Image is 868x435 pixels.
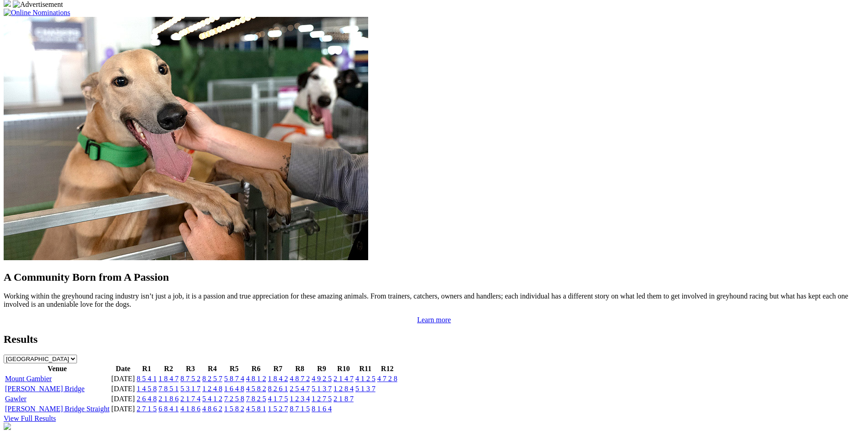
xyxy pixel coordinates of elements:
a: [PERSON_NAME] Bridge [5,385,85,393]
th: R1 [136,364,157,373]
a: Mount Gambier [5,375,52,383]
a: [PERSON_NAME] Bridge Straight [5,405,109,413]
a: 4 1 7 5 [268,395,288,403]
a: 1 2 7 5 [312,395,332,403]
th: R7 [267,364,288,373]
a: 1 2 4 8 [202,385,222,393]
h2: Results [4,333,864,346]
a: 1 8 4 7 [159,375,179,383]
th: Venue [5,364,110,373]
a: 4 9 2 5 [312,375,332,383]
th: R11 [355,364,376,373]
img: Westy_Cropped.jpg [4,17,368,260]
a: 2 5 4 7 [290,385,310,393]
th: R3 [180,364,201,373]
a: 1 5 2 7 [268,405,288,413]
a: 5 1 3 7 [312,385,332,393]
a: 7 8 5 1 [159,385,179,393]
a: 4 1 8 6 [180,405,200,413]
a: 2 7 1 5 [137,405,157,413]
th: R12 [377,364,398,373]
a: 5 3 1 7 [180,385,200,393]
a: 4 7 2 8 [377,375,397,383]
a: 8 1 6 4 [312,405,332,413]
th: R2 [158,364,179,373]
a: Gawler [5,395,26,403]
a: Learn more [417,316,451,324]
td: [DATE] [111,384,135,393]
a: 4 5 8 2 [246,385,266,393]
td: [DATE] [111,394,135,404]
a: 2 6 4 8 [137,395,157,403]
a: 2 1 7 4 [180,395,200,403]
a: 1 5 8 2 [224,405,244,413]
a: 1 8 4 2 [268,375,288,383]
td: [DATE] [111,374,135,383]
a: 8 2 6 1 [268,385,288,393]
a: 4 8 1 2 [246,375,266,383]
a: 7 8 2 5 [246,395,266,403]
a: 4 1 2 5 [355,375,375,383]
th: R8 [289,364,310,373]
img: chasers_homepage.jpg [4,423,11,430]
a: 8 7 5 2 [180,375,200,383]
a: 4 5 8 1 [246,405,266,413]
a: 5 8 7 4 [224,375,244,383]
a: 1 6 4 8 [224,385,244,393]
th: Date [111,364,135,373]
th: R6 [246,364,267,373]
th: R9 [311,364,332,373]
a: 2 1 8 6 [159,395,179,403]
a: 1 2 8 4 [334,385,354,393]
img: Advertisement [13,0,63,9]
th: R4 [202,364,223,373]
h2: A Community Born from A Passion [4,271,864,283]
a: 5 1 3 7 [355,385,375,393]
a: 2 1 4 7 [334,375,354,383]
a: View Full Results [4,414,56,422]
th: R10 [333,364,354,373]
td: [DATE] [111,404,135,414]
a: 8 7 1 5 [290,405,310,413]
a: 1 2 3 4 [290,395,310,403]
th: R5 [224,364,245,373]
a: 8 5 4 1 [137,375,157,383]
img: Online Nominations [4,9,70,17]
a: 6 8 4 1 [159,405,179,413]
a: 1 4 5 8 [137,385,157,393]
a: 5 4 1 2 [202,395,222,403]
a: 2 1 8 7 [334,395,354,403]
p: Working within the greyhound racing industry isn’t just a job, it is a passion and true appreciat... [4,292,864,309]
a: 4 8 6 2 [202,405,222,413]
a: 8 2 5 7 [202,375,222,383]
a: 4 8 7 2 [290,375,310,383]
a: 7 2 5 8 [224,395,244,403]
